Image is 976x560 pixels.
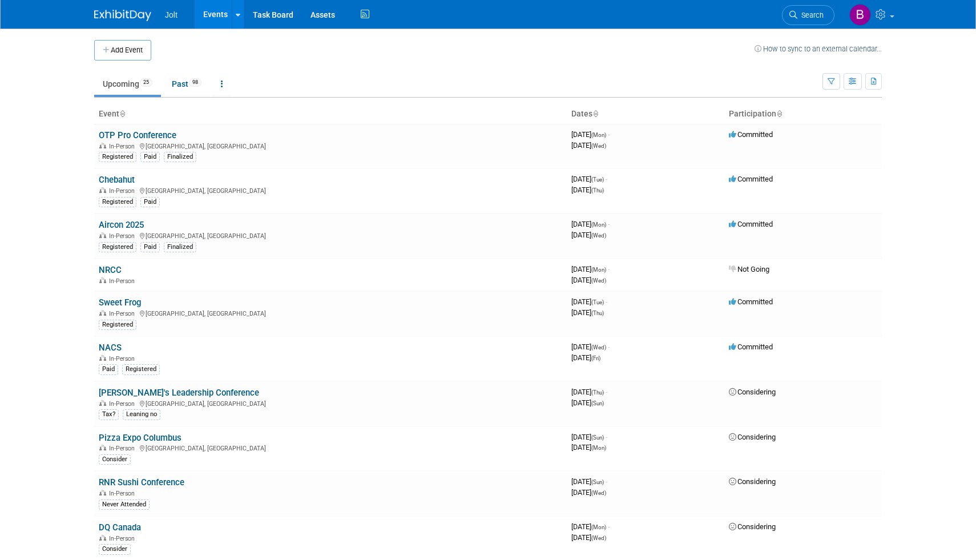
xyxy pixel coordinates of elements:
[591,479,604,485] span: (Sun)
[109,277,138,285] span: In-Person
[164,152,196,162] div: Finalized
[591,445,606,451] span: (Mon)
[591,389,604,396] span: (Thu)
[571,141,606,150] span: [DATE]
[571,220,610,228] span: [DATE]
[591,221,606,228] span: (Mon)
[591,232,606,239] span: (Wed)
[591,299,604,305] span: (Tue)
[591,355,600,361] span: (Fri)
[94,104,567,124] th: Event
[109,232,138,240] span: In-Person
[591,400,604,406] span: (Sun)
[571,433,607,441] span: [DATE]
[99,400,106,406] img: In-Person Event
[782,5,834,25] a: Search
[591,344,606,350] span: (Wed)
[99,265,122,275] a: NRCC
[571,175,607,183] span: [DATE]
[99,297,141,308] a: Sweet Frog
[591,524,606,530] span: (Mon)
[94,40,151,61] button: Add Event
[606,388,607,396] span: -
[591,267,606,273] span: (Mon)
[591,143,606,149] span: (Wed)
[571,353,600,362] span: [DATE]
[571,130,610,139] span: [DATE]
[109,187,138,195] span: In-Person
[189,78,201,87] span: 98
[755,45,882,53] a: How to sync to an external calendar...
[571,231,606,239] span: [DATE]
[729,297,773,306] span: Committed
[591,310,604,316] span: (Thu)
[164,242,196,252] div: Finalized
[99,522,141,533] a: DQ Canada
[99,409,119,420] div: Tax?
[591,490,606,496] span: (Wed)
[729,433,776,441] span: Considering
[99,310,106,316] img: In-Person Event
[571,443,606,452] span: [DATE]
[99,443,562,452] div: [GEOGRAPHIC_DATA], [GEOGRAPHIC_DATA]
[109,400,138,408] span: In-Person
[571,522,610,531] span: [DATE]
[99,544,131,554] div: Consider
[776,109,782,118] a: Sort by Participation Type
[140,78,152,87] span: 25
[729,265,769,273] span: Not Going
[99,355,106,361] img: In-Person Event
[606,433,607,441] span: -
[99,477,184,488] a: RNR Sushi Conference
[99,175,135,185] a: Chebahut
[99,398,562,408] div: [GEOGRAPHIC_DATA], [GEOGRAPHIC_DATA]
[99,343,122,353] a: NACS
[99,232,106,238] img: In-Person Event
[99,186,562,195] div: [GEOGRAPHIC_DATA], [GEOGRAPHIC_DATA]
[99,242,136,252] div: Registered
[99,388,259,398] a: [PERSON_NAME]'s Leadership Conference
[94,73,161,95] a: Upcoming25
[571,186,604,194] span: [DATE]
[99,490,106,495] img: In-Person Event
[163,73,210,95] a: Past98
[140,242,160,252] div: Paid
[608,220,610,228] span: -
[99,277,106,283] img: In-Person Event
[99,231,562,240] div: [GEOGRAPHIC_DATA], [GEOGRAPHIC_DATA]
[729,175,773,183] span: Committed
[165,10,178,19] span: Jolt
[99,187,106,193] img: In-Person Event
[571,308,604,317] span: [DATE]
[571,488,606,497] span: [DATE]
[99,141,562,150] div: [GEOGRAPHIC_DATA], [GEOGRAPHIC_DATA]
[99,445,106,450] img: In-Person Event
[797,11,824,19] span: Search
[571,388,607,396] span: [DATE]
[591,434,604,441] span: (Sun)
[571,265,610,273] span: [DATE]
[591,277,606,284] span: (Wed)
[724,104,882,124] th: Participation
[567,104,724,124] th: Dates
[140,152,160,162] div: Paid
[571,343,610,351] span: [DATE]
[119,109,125,118] a: Sort by Event Name
[99,454,131,465] div: Consider
[606,297,607,306] span: -
[140,197,160,207] div: Paid
[109,445,138,452] span: In-Person
[123,409,160,420] div: Leaning no
[729,220,773,228] span: Committed
[729,130,773,139] span: Committed
[99,130,176,140] a: OTP Pro Conference
[729,477,776,486] span: Considering
[608,343,610,351] span: -
[99,433,182,443] a: Pizza Expo Columbus
[608,130,610,139] span: -
[109,535,138,542] span: In-Person
[591,176,604,183] span: (Tue)
[99,152,136,162] div: Registered
[571,297,607,306] span: [DATE]
[571,533,606,542] span: [DATE]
